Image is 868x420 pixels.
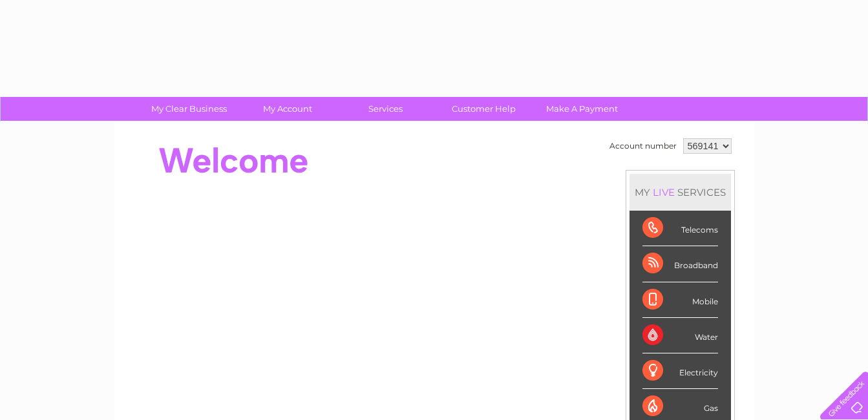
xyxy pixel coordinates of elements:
div: Electricity [642,353,718,389]
a: Customer Help [430,97,537,121]
div: LIVE [650,186,677,198]
div: MY SERVICES [630,174,731,211]
div: Mobile [642,282,718,318]
a: My Account [234,97,341,121]
div: Broadband [642,246,718,282]
div: Water [642,318,718,353]
a: My Clear Business [136,97,242,121]
div: Telecoms [642,211,718,246]
a: Make A Payment [529,97,635,121]
td: Account number [606,135,680,157]
a: Services [332,97,439,121]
